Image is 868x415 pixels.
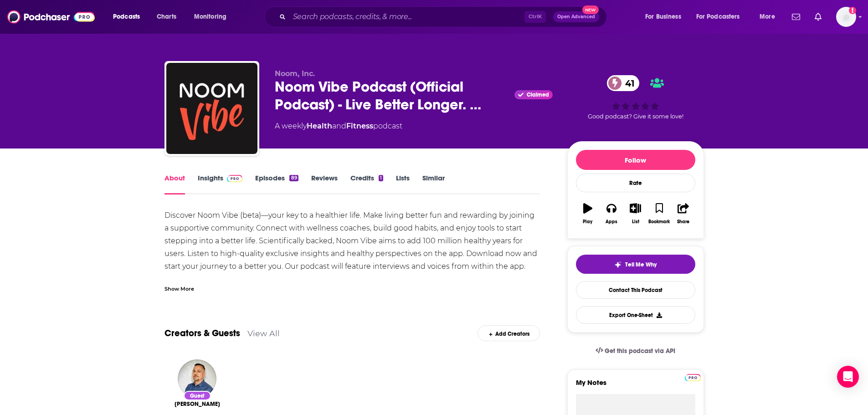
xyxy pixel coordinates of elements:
a: Episodes89 [255,174,298,195]
div: 89 [289,175,298,181]
a: InsightsPodchaser Pro [198,174,243,195]
div: Apps [606,219,617,225]
button: Play [576,197,600,230]
div: List [632,219,639,225]
a: Fitness [346,122,373,130]
a: 41 [607,75,639,91]
button: Follow [576,150,695,170]
label: My Notes [576,378,695,394]
button: open menu [690,10,753,24]
a: Show notifications dropdown [788,9,804,25]
div: Rate [576,174,695,192]
img: User Profile [836,7,856,27]
img: Christopher Birkinbine [178,359,216,398]
span: Ctrl K [524,11,546,23]
span: Monitoring [194,10,226,23]
div: Add Creators [478,325,540,341]
a: Creators & Guests [164,328,240,339]
span: Noom, Inc. [275,69,315,78]
div: Open Intercom Messenger [837,366,859,388]
a: Pro website [685,373,701,381]
a: Contact This Podcast [576,281,695,299]
a: Charts [151,10,182,24]
div: Bookmark [648,219,670,225]
img: Podchaser Pro [685,374,701,381]
span: [PERSON_NAME] [175,400,220,408]
button: Open AdvancedNew [553,11,599,22]
div: Share [677,219,689,225]
span: Podcasts [113,10,140,23]
span: Charts [157,10,176,23]
button: tell me why sparkleTell Me Why [576,255,695,274]
span: Tell Me Why [625,261,657,268]
img: Podchaser - Follow, Share and Rate Podcasts [7,8,95,26]
div: Discover Noom Vibe (beta)—your key to a healthier life. Make living better fun and rewarding by j... [164,209,540,286]
span: Good podcast? Give it some love! [588,113,683,120]
a: Lists [396,174,410,195]
span: More [760,10,775,23]
span: Get this podcast via API [605,347,675,355]
button: open menu [107,10,152,24]
div: Search podcasts, credits, & more... [273,6,616,27]
input: Search podcasts, credits, & more... [289,10,524,24]
button: open menu [753,10,786,24]
a: Credits1 [350,174,383,195]
span: Open Advanced [557,15,595,19]
a: Christopher Birkinbine [175,400,220,408]
a: View All [247,328,280,338]
span: Logged in as smeizlik [836,7,856,27]
button: Show profile menu [836,7,856,27]
button: List [623,197,647,230]
a: Get this podcast via API [588,340,683,362]
a: Health [307,122,332,130]
img: Noom Vibe Podcast (Official Podcast) - Live Better Longer. Features the community on Noom Vibe [166,63,257,154]
button: open menu [639,10,693,24]
span: New [582,5,599,14]
div: Guest [184,391,211,400]
button: Export One-Sheet [576,306,695,324]
div: A weekly podcast [275,121,402,132]
svg: Add a profile image [849,7,856,14]
a: About [164,174,185,195]
img: Podchaser Pro [227,175,243,182]
div: 41Good podcast? Give it some love! [567,69,704,126]
a: Reviews [311,174,338,195]
div: Play [583,219,592,225]
span: Claimed [527,92,549,97]
span: For Business [645,10,681,23]
button: open menu [188,10,238,24]
a: Show notifications dropdown [811,9,825,25]
button: Apps [600,197,623,230]
span: 41 [616,75,639,91]
a: Similar [422,174,445,195]
span: and [332,122,346,130]
img: tell me why sparkle [614,261,621,268]
div: 1 [379,175,383,181]
button: Share [671,197,695,230]
button: Bookmark [647,197,671,230]
span: For Podcasters [696,10,740,23]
